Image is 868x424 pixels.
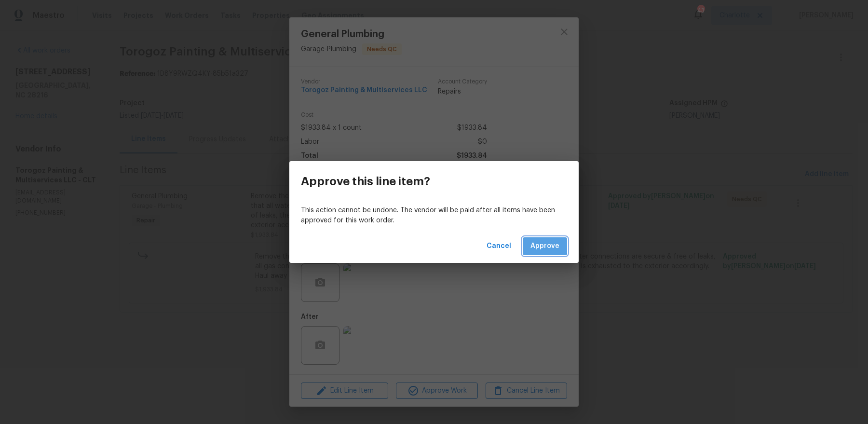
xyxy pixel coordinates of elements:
h3: Approve this line item? [301,175,430,188]
span: Approve [530,240,559,252]
p: This action cannot be undone. The vendor will be paid after all items have been approved for this... [301,205,567,226]
span: Cancel [487,240,511,252]
button: Cancel [483,237,515,255]
button: Approve [523,237,567,255]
